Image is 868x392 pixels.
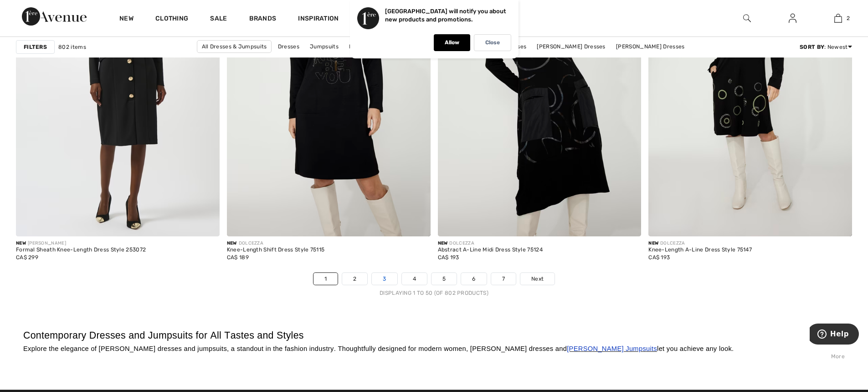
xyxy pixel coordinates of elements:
[155,15,188,24] a: Clothing
[23,330,304,341] span: Contemporary Dresses and Jumpsuits for All Tastes and Styles
[210,15,227,24] a: Sale
[305,41,343,52] a: Jumpsuits
[445,39,459,46] p: Allow
[22,7,87,26] img: 1ère Avenue
[402,273,427,285] a: 4
[16,247,146,253] div: Formal Sheath Knee-Length Dress Style 253072
[532,41,610,52] a: [PERSON_NAME] Dresses
[461,273,486,285] a: 6
[372,273,397,285] a: 3
[227,254,249,261] span: CA$ 189
[58,43,86,51] span: 802 items
[344,41,391,52] a: Black Dresses
[197,40,272,53] a: All Dresses & Jumpsuits
[342,273,367,285] a: 2
[847,14,850,22] span: 2
[438,240,448,246] span: New
[520,273,555,285] a: Next
[313,273,338,285] a: 1
[385,8,506,23] p: [GEOGRAPHIC_DATA] will notify you about new products and promotions.
[16,240,26,246] span: New
[800,43,852,51] div: : Newest
[438,254,459,261] span: CA$ 193
[834,13,842,24] img: My Bag
[567,345,657,352] a: [PERSON_NAME] Jumpsuits
[485,39,500,46] p: Close
[16,254,38,261] span: CA$ 299
[227,240,325,247] div: DOLCEZZA
[611,41,689,52] a: [PERSON_NAME] Dresses
[438,247,543,253] div: Abstract A-Line Midi Dress Style 75124
[810,324,859,346] iframe: Opens a widget where you can find more information
[298,15,339,24] span: Inspiration
[227,247,325,253] div: Knee-Length Shift Dress Style 75115
[648,240,658,246] span: New
[800,44,824,50] strong: Sort By
[16,272,852,297] nav: Page navigation
[23,345,734,352] span: Explore the elegance of [PERSON_NAME] dresses and jumpsuits, a standout in the fashion industry. ...
[648,247,752,253] div: Knee-Length A-Line Dress Style 75147
[743,13,751,24] img: search the website
[431,273,457,285] a: 5
[24,43,47,51] strong: Filters
[648,240,752,247] div: DOLCEZZA
[16,289,852,297] div: Displaying 1 to 50 (of 802 products)
[781,13,804,24] a: Sign In
[816,13,860,24] a: 2
[789,13,796,24] img: My Info
[23,352,845,361] div: More
[227,240,237,246] span: New
[531,275,544,283] span: Next
[491,273,516,285] a: 7
[438,240,543,247] div: DOLCEZZA
[273,41,304,52] a: Dresses
[16,240,146,247] div: [PERSON_NAME]
[249,15,277,24] a: Brands
[648,254,670,261] span: CA$ 193
[119,15,134,24] a: New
